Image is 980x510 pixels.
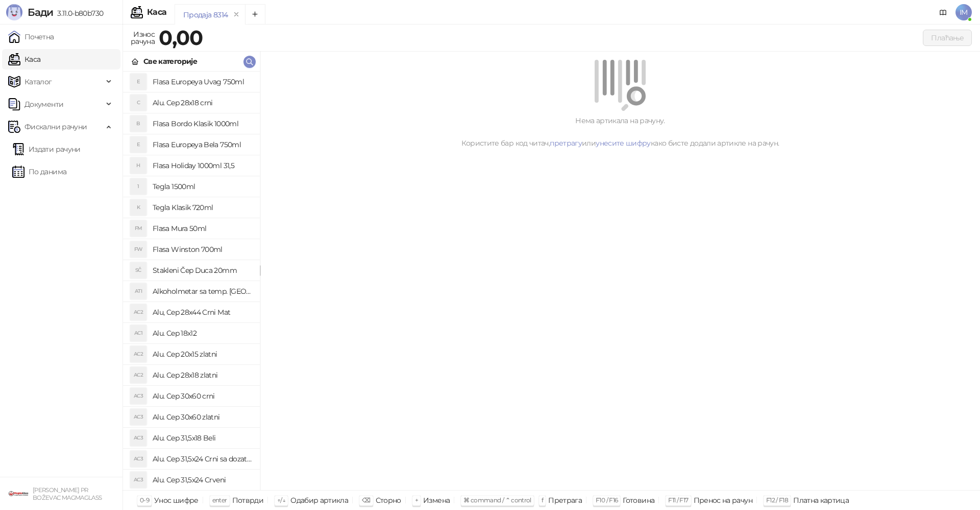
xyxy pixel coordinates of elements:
[153,241,252,258] h4: Flasa Winston 700ml
[130,241,146,258] div: FW
[130,262,146,279] div: SČ
[232,494,264,507] div: Потврди
[277,496,285,504] span: ↑/↓
[548,494,582,507] div: Претрага
[230,10,243,19] button: remove
[153,367,252,383] h4: Alu. Cep 28x18 zlatni
[130,157,146,174] div: H
[153,388,252,404] h4: Alu. Cep 30x60 crni
[130,178,146,195] div: 1
[596,496,618,504] span: F10 / F16
[153,304,252,320] h4: Alu, Cep 28x44 Crni Mat
[153,451,252,467] h4: Alu. Cep 31,5x24 Crni sa dozatorom
[130,430,146,446] div: AC3
[8,49,40,69] a: Каса
[273,115,968,149] div: Нема артикала на рачуну. Користите бар код читач, или како бисте додали артикле на рачун.
[153,472,252,488] h4: Alu. Cep 31,5x24 Crveni
[130,283,146,299] div: ATI
[245,4,265,25] button: Add tab
[28,6,53,18] span: Бади
[123,72,260,490] div: grid
[129,28,157,48] div: Износ рачуна
[154,494,199,507] div: Унос шифре
[130,95,146,111] div: C
[153,262,252,279] h4: Stakleni Čep Duca 20mm
[130,409,146,425] div: AC3
[153,220,252,237] h4: Flasa Mura 50ml
[153,74,252,90] h4: Flasa Europeya Uvag 750ml
[955,4,972,20] span: IM
[183,9,228,20] div: Продаја 8314
[24,94,63,114] span: Документи
[694,494,752,507] div: Пренос на рачун
[130,304,146,320] div: AC2
[130,199,146,216] div: K
[153,178,252,195] h4: Tegla 1500ml
[423,494,450,507] div: Измена
[6,4,22,20] img: Logo
[153,409,252,425] h4: Alu. Cep 30x60 zlatni
[376,494,401,507] div: Сторно
[153,325,252,341] h4: Alu. Cep 18x12
[130,325,146,341] div: AC1
[550,138,582,148] a: претрагу
[212,496,227,504] span: enter
[153,199,252,216] h4: Tegla Klasik 720ml
[147,8,166,16] div: Каса
[153,283,252,299] h4: Alkoholmetar sa temp. [GEOGRAPHIC_DATA]
[12,139,81,159] a: Издати рачуни
[130,472,146,488] div: AC3
[923,30,972,46] button: Плаћање
[24,72,52,92] span: Каталог
[668,496,688,504] span: F11 / F17
[153,136,252,153] h4: Flasa Europeya Bela 750ml
[12,161,66,182] a: По данима
[130,346,146,362] div: AC2
[130,367,146,383] div: AC2
[140,496,149,504] span: 0-9
[8,483,29,504] img: 64x64-companyLogo-1893ffd3-f8d7-40ed-872e-741d608dc9d9.png
[542,496,543,504] span: f
[153,157,252,174] h4: Flasa Holiday 1000ml 31,5
[153,115,252,132] h4: Flasa Bordo Klasik 1000ml
[766,496,788,504] span: F12 / F18
[362,496,370,504] span: ⌫
[290,494,348,507] div: Одабир артикла
[793,494,849,507] div: Платна картица
[415,496,418,504] span: +
[130,136,146,153] div: E
[463,496,531,504] span: ⌘ command / ⌃ control
[8,27,54,47] a: Почетна
[130,451,146,467] div: AC3
[130,388,146,404] div: AC3
[33,486,102,501] small: [PERSON_NAME] PR BOŽEVAC MAGMAGLASS
[24,117,87,137] span: Фискални рачуни
[153,346,252,362] h4: Alu. Cep 20x15 zlatni
[153,430,252,446] h4: Alu. Cep 31,5x18 Beli
[130,115,146,132] div: B
[596,138,651,148] a: унесите шифру
[130,74,146,90] div: E
[153,95,252,111] h4: Alu. Cep 28x18 crni
[159,25,203,50] strong: 0,00
[623,494,654,507] div: Готовина
[935,4,951,20] a: Документација
[53,9,103,18] span: 3.11.0-b80b730
[143,56,197,67] div: Све категорије
[130,220,146,237] div: FM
